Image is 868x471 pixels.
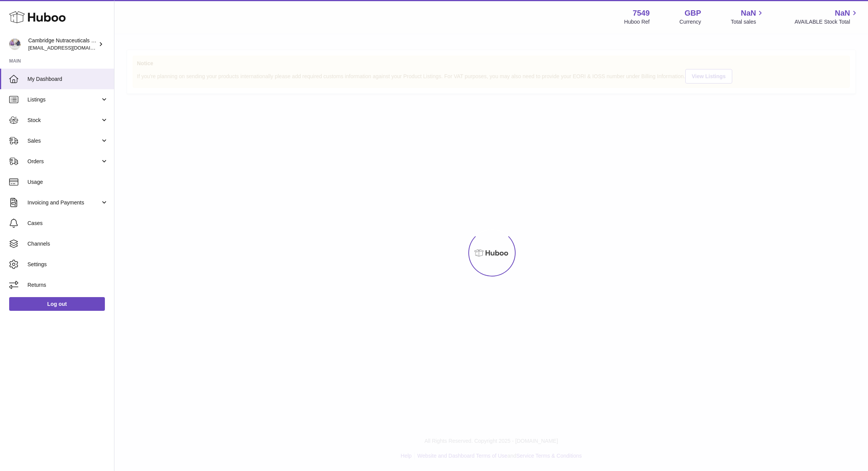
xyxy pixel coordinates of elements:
span: Sales [27,137,100,145]
span: Channels [27,240,108,248]
span: Total sales [731,18,765,26]
span: NaN [741,8,756,18]
span: NaN [835,8,850,18]
span: Returns [27,281,108,289]
span: AVAILABLE Stock Total [794,18,859,26]
a: Log out [9,297,105,311]
strong: 7549 [633,8,650,18]
span: [EMAIL_ADDRESS][DOMAIN_NAME] [28,45,112,51]
span: Orders [27,158,100,165]
a: NaN AVAILABLE Stock Total [794,8,859,26]
span: Stock [27,117,100,124]
span: My Dashboard [27,76,108,83]
a: NaN Total sales [731,8,765,26]
span: Usage [27,178,108,186]
img: qvc@camnutra.com [9,39,21,50]
strong: GBP [685,8,701,18]
span: Listings [27,96,100,103]
span: Cases [27,220,108,227]
span: Settings [27,261,108,268]
span: Invoicing and Payments [27,199,100,206]
div: Huboo Ref [624,18,650,26]
div: Currency [680,18,701,26]
div: Cambridge Nutraceuticals Ltd [28,37,97,51]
